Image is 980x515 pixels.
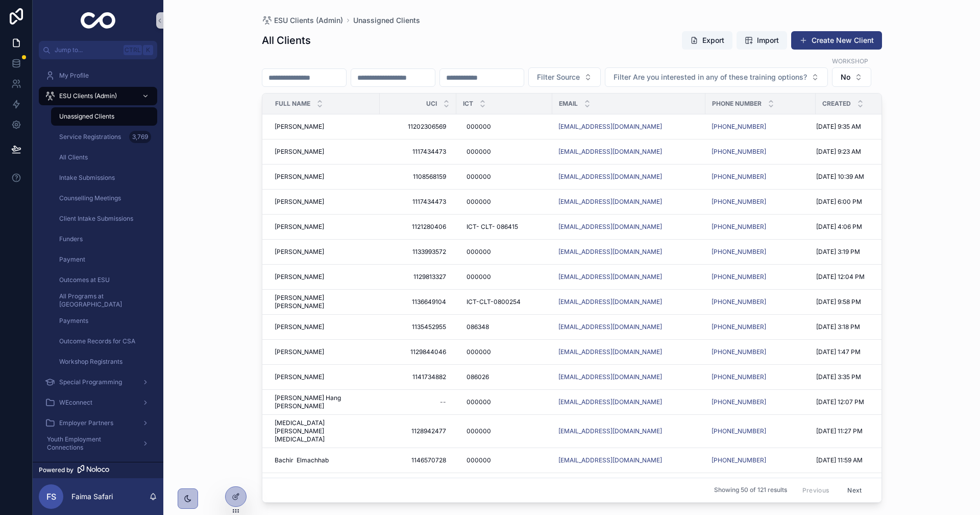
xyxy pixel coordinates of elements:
span: Import [757,35,779,45]
a: 1133993572 [386,244,450,260]
span: [PERSON_NAME] [PERSON_NAME] [275,294,374,310]
a: [EMAIL_ADDRESS][DOMAIN_NAME] [558,198,699,206]
a: [DATE] 1:47 PM [816,348,910,356]
a: [EMAIL_ADDRESS][DOMAIN_NAME] [558,298,662,306]
a: [PHONE_NUMBER] [712,398,810,406]
a: [DATE] 3:19 PM [816,248,910,256]
a: [PHONE_NUMBER] [712,456,766,464]
a: [PHONE_NUMBER] [712,373,766,381]
a: 000000 [462,394,546,410]
span: [DATE] 11:59 AM [816,456,863,464]
a: ICT- CLT- 086415 [462,219,546,235]
a: [PERSON_NAME] [275,173,374,181]
a: Employer Partners [39,414,157,432]
span: ICT-CLT-0800254 [467,298,521,306]
button: Select Button [832,67,871,87]
a: [EMAIL_ADDRESS][DOMAIN_NAME] [558,148,699,156]
a: 1121280406 [386,219,450,235]
a: [PHONE_NUMBER] [712,248,766,256]
span: [PERSON_NAME] [275,348,324,356]
span: 000000 [467,456,491,464]
div: scrollable content [33,59,163,462]
button: Create New Client [791,31,882,50]
a: All Programs at [GEOGRAPHIC_DATA] [51,291,157,310]
a: [EMAIL_ADDRESS][DOMAIN_NAME] [558,456,699,464]
a: -- [386,394,450,410]
button: Select Button [528,67,601,87]
span: Filter Source [537,72,580,82]
a: [PHONE_NUMBER] [712,173,810,181]
span: 086026 [467,373,489,381]
a: Workshop Registrants [51,353,157,371]
span: [DATE] 10:39 AM [816,173,864,181]
a: [DATE] 9:35 AM [816,123,910,131]
span: 1117434473 [390,198,446,206]
a: [EMAIL_ADDRESS][DOMAIN_NAME] [558,123,699,131]
a: [PHONE_NUMBER] [712,323,810,331]
span: 000000 [467,248,491,256]
a: 086348 [462,319,546,335]
span: 1133993572 [390,248,446,256]
span: Showing 50 of 121 results [714,486,787,495]
span: [DATE] 3:18 PM [816,323,860,331]
a: [DATE] 3:18 PM [816,323,910,331]
a: [EMAIL_ADDRESS][DOMAIN_NAME] [558,427,699,435]
span: All Clients [59,153,88,161]
a: [PHONE_NUMBER] [712,123,810,131]
a: ESU Clients (Admin) [262,15,343,26]
span: Counselling Meetings [59,194,121,202]
a: [DATE] 11:59 AM [816,456,910,464]
span: No [841,72,850,82]
span: 11202306569 [390,123,446,131]
a: My Profile [39,66,157,85]
a: [EMAIL_ADDRESS][DOMAIN_NAME] [558,373,662,381]
a: [DATE] 3:35 PM [816,373,910,381]
a: [DATE] 12:04 PM [816,273,910,281]
span: Filter Are you interested in any of these training options? [614,72,807,82]
span: [DATE] 9:35 AM [816,123,861,131]
span: [PERSON_NAME] [275,173,324,181]
span: Youth Employment Connections [47,435,134,452]
span: [PERSON_NAME] [275,198,324,206]
div: -- [440,398,446,406]
a: 1129813327 [386,269,450,285]
a: 1146570728 [386,452,450,469]
span: UCI [426,100,437,108]
a: Unassigned Clients [353,15,420,26]
span: Funders [59,235,83,243]
a: [MEDICAL_DATA][PERSON_NAME][MEDICAL_DATA] [275,419,374,443]
span: 1117434473 [390,148,446,156]
a: [EMAIL_ADDRESS][DOMAIN_NAME] [558,223,662,231]
a: [EMAIL_ADDRESS][DOMAIN_NAME] [558,248,662,256]
a: Payments [51,312,157,330]
a: [PERSON_NAME] [275,198,374,206]
a: ESU Clients (Admin) [39,87,157,105]
button: Select Button [605,67,828,87]
a: [PHONE_NUMBER] [712,148,766,156]
span: 000000 [467,148,491,156]
a: 1136649104 [386,294,450,310]
span: 1146570728 [390,456,446,464]
span: [DATE] 3:19 PM [816,248,860,256]
a: [EMAIL_ADDRESS][DOMAIN_NAME] [558,173,662,181]
span: 1136649104 [390,298,446,306]
button: Next [840,482,869,498]
a: 000000 [462,452,546,469]
a: [DATE] 11:27 PM [816,427,910,435]
span: [DATE] 11:27 PM [816,427,863,435]
a: Youth Employment Connections [39,434,157,453]
span: 1129813327 [390,273,446,281]
a: [DATE] 12:07 PM [816,398,910,406]
label: Workshop [832,56,868,65]
a: [EMAIL_ADDRESS][DOMAIN_NAME] [558,323,699,331]
span: 1108568159 [390,173,446,181]
a: ICT-CLT-0800254 [462,294,546,310]
span: [DATE] 4:06 PM [816,223,862,231]
a: [PERSON_NAME] [275,148,374,156]
span: 000000 [467,427,491,435]
span: [PERSON_NAME] [275,148,324,156]
span: 000000 [467,273,491,281]
button: Import [737,31,787,50]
